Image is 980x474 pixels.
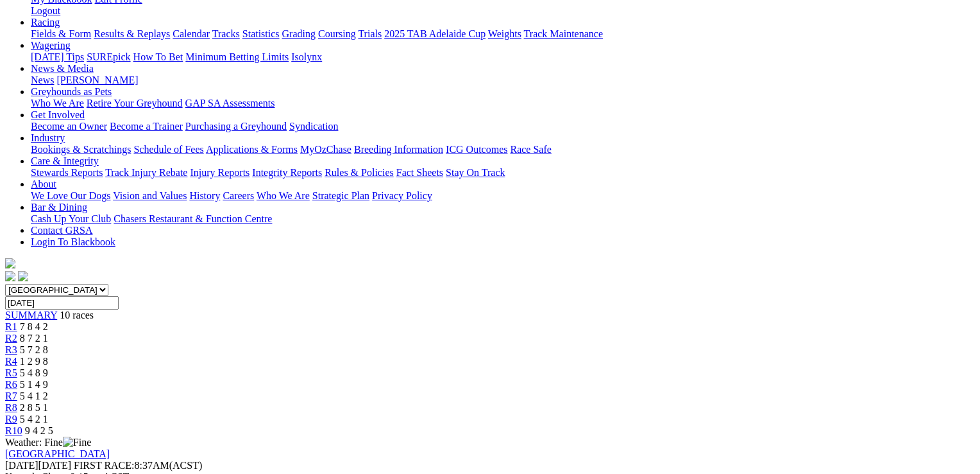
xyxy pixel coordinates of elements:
[20,344,48,355] span: 5 7 2 8
[31,109,85,120] a: Get Involved
[31,225,92,236] a: Contact GRSA
[446,144,507,155] a: ICG Outcomes
[31,121,965,132] div: Get Involved
[20,321,48,332] span: 7 8 4 2
[31,121,107,132] a: Become an Owner
[60,310,94,320] span: 10 races
[74,460,134,471] span: FIRST RACE:
[20,414,48,425] span: 5 4 2 1
[5,437,91,448] span: Weather: Fine
[358,28,382,39] a: Trials
[31,86,112,97] a: Greyhounds as Pets
[20,379,48,390] span: 5 1 4 9
[185,98,275,109] a: GAP SA Assessments
[113,190,187,201] a: Vision and Values
[289,121,338,132] a: Syndication
[5,258,15,268] img: logo-grsa-white.png
[31,28,965,40] div: Racing
[74,460,202,471] span: 8:37AM(ACST)
[5,356,17,367] a: R4
[396,167,443,178] a: Fact Sheets
[291,51,322,62] a: Isolynx
[5,310,57,320] a: SUMMARY
[31,51,84,62] a: [DATE] Tips
[31,98,965,109] div: Greyhounds as Pets
[31,98,84,109] a: Who We Are
[5,321,17,332] a: R1
[354,144,443,155] a: Breeding Information
[31,75,54,85] a: News
[31,51,965,63] div: Wagering
[5,402,17,413] a: R8
[185,51,289,62] a: Minimum Betting Limits
[5,271,15,281] img: facebook.svg
[5,414,17,425] a: R9
[87,51,130,62] a: SUREpick
[5,296,119,310] input: Select date
[94,28,170,39] a: Results & Replays
[384,28,486,39] a: 2025 TAB Adelaide Cup
[206,144,298,155] a: Applications & Forms
[31,144,131,155] a: Bookings & Scratchings
[25,425,53,436] span: 9 4 2 5
[31,40,71,51] a: Wagering
[87,98,183,109] a: Retire Your Greyhound
[524,28,603,39] a: Track Maintenance
[300,144,351,155] a: MyOzChase
[133,51,183,62] a: How To Bet
[20,356,48,367] span: 1 2 9 8
[31,202,87,213] a: Bar & Dining
[110,121,183,132] a: Become a Trainer
[5,460,71,471] span: [DATE]
[31,236,115,247] a: Login To Blackbook
[20,402,48,413] span: 2 8 5 1
[31,190,110,201] a: We Love Our Dogs
[488,28,521,39] a: Weights
[31,155,99,166] a: Care & Integrity
[318,28,356,39] a: Coursing
[5,333,17,344] a: R2
[133,144,203,155] a: Schedule of Fees
[252,167,322,178] a: Integrity Reports
[56,75,138,85] a: [PERSON_NAME]
[31,213,111,224] a: Cash Up Your Club
[63,437,91,448] img: Fine
[5,391,17,401] a: R7
[223,190,254,201] a: Careers
[31,17,60,28] a: Racing
[31,75,965,86] div: News & Media
[105,167,187,178] a: Track Injury Rebate
[114,213,272,224] a: Chasers Restaurant & Function Centre
[189,190,220,201] a: History
[31,167,103,178] a: Stewards Reports
[212,28,240,39] a: Tracks
[5,425,22,436] a: R10
[5,379,17,390] a: R6
[18,271,28,281] img: twitter.svg
[31,28,91,39] a: Fields & Form
[31,63,94,74] a: News & Media
[5,448,110,459] a: [GEOGRAPHIC_DATA]
[5,367,17,378] a: R5
[257,190,310,201] a: Who We Are
[185,121,287,132] a: Purchasing a Greyhound
[31,167,965,179] div: Care & Integrity
[31,213,965,225] div: Bar & Dining
[31,132,65,143] a: Industry
[5,344,17,355] a: R3
[31,5,60,16] a: Logout
[372,190,432,201] a: Privacy Policy
[31,190,965,202] div: About
[510,144,551,155] a: Race Safe
[282,28,316,39] a: Grading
